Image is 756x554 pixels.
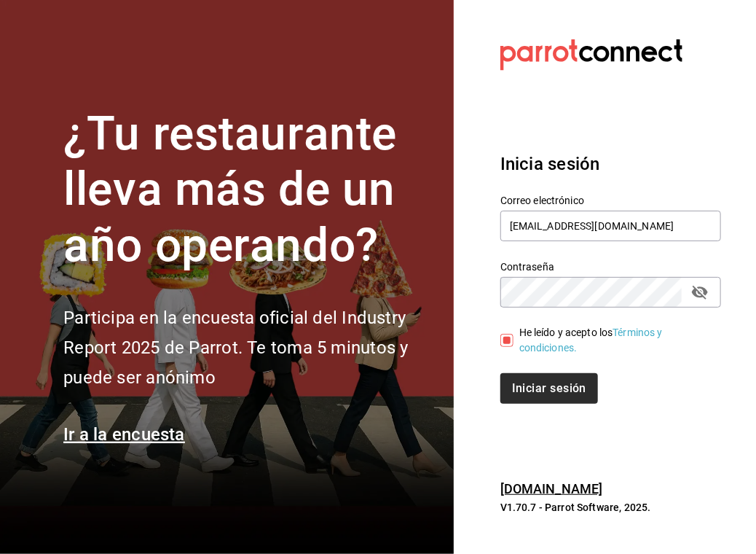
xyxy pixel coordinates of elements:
[500,211,721,241] input: Ingresa tu correo electrónico
[519,327,663,354] a: Términos y condiciones.
[500,195,721,206] label: Correo electrónico
[500,500,721,515] p: V1.70.7 - Parrot Software, 2025.
[500,373,598,404] button: Iniciar sesión
[688,280,712,305] button: passwordField
[63,106,436,274] h1: ¿Tu restaurante lleva más de un año operando?
[500,262,721,272] label: Contraseña
[500,151,721,177] h3: Inicia sesión
[500,481,603,496] a: [DOMAIN_NAME]
[63,424,185,445] a: Ir a la encuesta
[519,325,709,356] div: He leído y acepto los
[63,303,436,392] h2: Participa en la encuesta oficial del Industry Report 2025 de Parrot. Te toma 5 minutos y puede se...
